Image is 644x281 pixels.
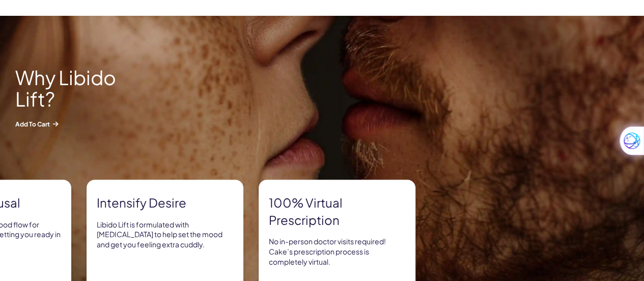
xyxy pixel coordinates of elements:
[97,220,233,250] p: Libido Lift is formulated with [MEDICAL_DATA] to help set the mood and get you feeling extra cuddly.
[15,67,137,110] h2: Why Libido Lift?
[97,194,233,212] strong: Intensify Desire
[269,237,405,267] p: No in-person doctor visits required! Cake’s prescription process is completely virtual.
[15,120,137,129] span: Add to Cart
[269,194,405,228] strong: 100% virtual prescription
